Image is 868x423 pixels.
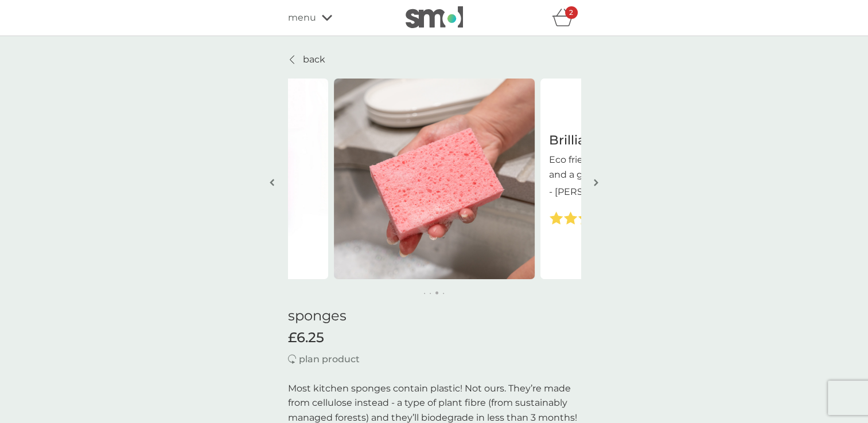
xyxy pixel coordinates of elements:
[549,185,634,199] p: - [PERSON_NAME]
[288,52,325,67] a: back
[270,178,274,187] img: left-arrow.svg
[299,352,360,367] p: plan product
[406,6,463,28] img: smol
[288,330,324,346] span: £6.25
[549,132,733,150] h3: Brilliant
[594,178,598,187] img: right-arrow.svg
[288,308,581,324] h1: sponges
[288,10,316,25] span: menu
[303,52,325,67] p: back
[549,152,733,182] p: Eco friendly, cost effective, punctual and a great company
[552,6,581,29] div: basket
